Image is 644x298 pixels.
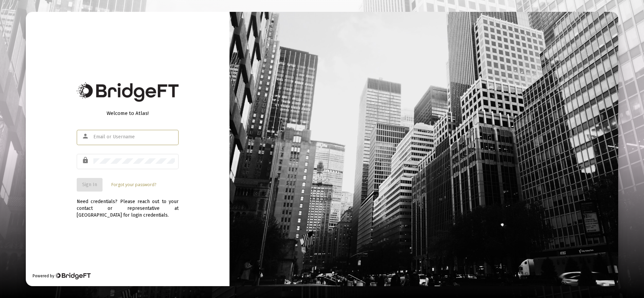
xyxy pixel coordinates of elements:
button: Sign In [77,178,103,192]
div: Need credentials? Please reach out to your contact or representative at [GEOGRAPHIC_DATA] for log... [77,192,179,219]
mat-icon: person [82,132,90,140]
a: Forgot your password? [111,181,156,188]
input: Email or Username [93,134,175,140]
mat-icon: lock [82,156,90,164]
span: Sign In [82,182,97,187]
div: Powered by [33,273,91,279]
div: Welcome to Atlas! [77,110,179,117]
img: Bridge Financial Technology Logo [77,82,179,102]
img: Bridge Financial Technology Logo [55,273,91,279]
